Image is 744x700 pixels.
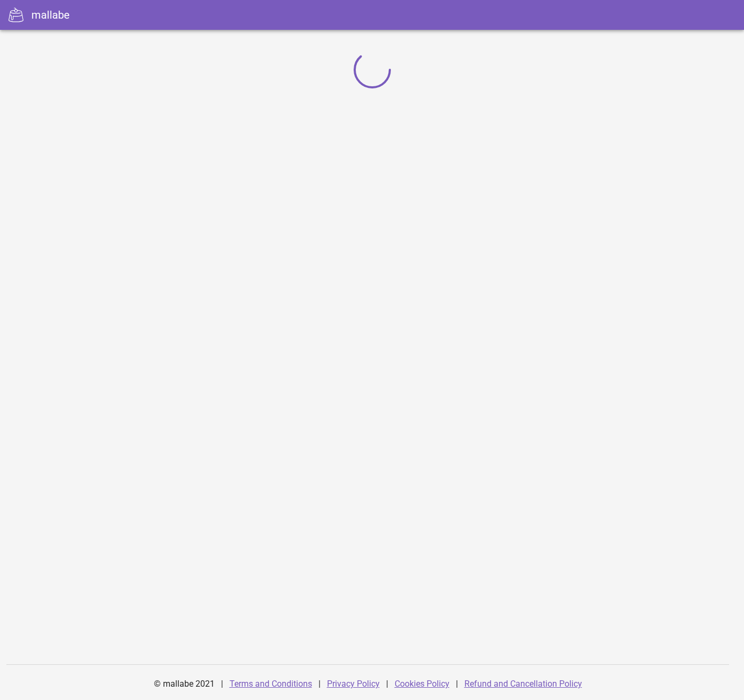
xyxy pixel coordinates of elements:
[386,671,388,697] div: |
[318,671,321,697] div: |
[221,671,223,697] div: |
[327,679,380,689] a: Privacy Policy
[456,671,458,697] div: |
[464,679,582,689] a: Refund and Cancellation Policy
[395,679,449,689] a: Cookies Policy
[148,671,221,697] div: © mallabe 2021
[230,679,312,689] a: Terms and Conditions
[31,7,70,23] div: mallabe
